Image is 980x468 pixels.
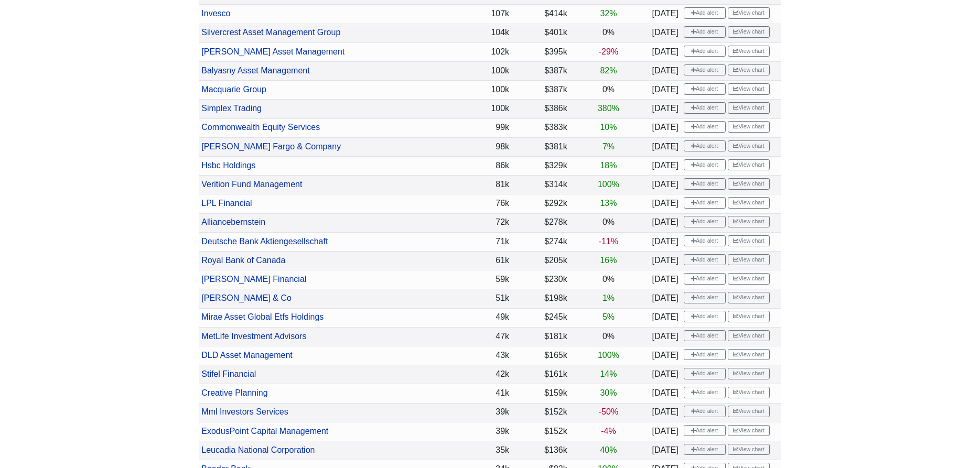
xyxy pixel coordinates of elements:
[598,104,619,113] span: 380%
[728,292,770,303] a: View chart
[201,388,267,397] a: Creative Planning
[684,444,726,455] button: Add alert
[728,406,770,417] a: View chart
[512,384,570,403] td: $159k
[457,422,512,441] td: 39k
[201,293,292,302] a: [PERSON_NAME] & Co
[512,270,570,289] td: $230k
[728,254,770,266] a: View chart
[457,346,512,365] td: 43k
[684,46,726,57] button: Add alert
[684,292,726,303] button: Add alert
[512,441,570,460] td: $136k
[512,422,570,441] td: $152k
[728,216,770,227] a: View chart
[647,61,681,80] td: [DATE]
[201,312,324,321] a: Mirae Asset Global Etfs Holdings
[512,403,570,422] td: $152k
[647,42,681,61] td: [DATE]
[201,369,256,378] a: Stifel Financial
[728,330,770,342] a: View chart
[512,156,570,175] td: $329k
[684,216,726,227] button: Add alert
[647,422,681,441] td: [DATE]
[647,403,681,422] td: [DATE]
[728,64,770,76] a: View chart
[512,81,570,100] td: $387k
[457,176,512,194] td: 81k
[728,425,770,437] a: View chart
[201,161,255,170] a: Hsbc Holdings
[201,351,292,360] a: DLD Asset Management
[457,100,512,118] td: 100k
[457,251,512,270] td: 61k
[512,365,570,384] td: $161k
[457,81,512,100] td: 100k
[512,176,570,194] td: $314k
[600,199,617,208] span: 13%
[201,142,341,151] a: [PERSON_NAME] Fargo & Company
[728,102,770,114] a: View chart
[728,46,770,57] a: View chart
[728,368,770,379] a: View chart
[457,365,512,384] td: 42k
[512,213,570,232] td: $278k
[457,327,512,346] td: 47k
[512,289,570,308] td: $198k
[201,256,285,265] a: Royal Bank of Canada
[684,178,726,190] button: Add alert
[457,384,512,403] td: 41k
[457,232,512,251] td: 71k
[457,137,512,156] td: 98k
[201,104,262,113] a: Simplex Trading
[728,7,770,19] a: View chart
[684,425,726,437] button: Add alert
[457,213,512,232] td: 72k
[600,161,617,170] span: 18%
[728,178,770,190] a: View chart
[599,407,618,416] span: -50%
[684,254,726,266] button: Add alert
[647,100,681,118] td: [DATE]
[728,311,770,322] a: View chart
[684,330,726,342] button: Add alert
[512,232,570,251] td: $274k
[684,235,726,247] button: Add alert
[684,64,726,76] button: Add alert
[684,368,726,379] button: Add alert
[684,140,726,152] button: Add alert
[201,217,265,226] a: Alliancebernstein
[600,388,617,397] span: 30%
[602,312,615,321] span: 5%
[457,5,512,24] td: 107k
[647,156,681,175] td: [DATE]
[457,156,512,175] td: 86k
[512,194,570,213] td: $292k
[457,270,512,289] td: 59k
[600,369,617,378] span: 14%
[647,384,681,403] td: [DATE]
[201,47,344,56] a: [PERSON_NAME] Asset Management
[684,349,726,361] button: Add alert
[600,256,617,265] span: 16%
[512,5,570,24] td: $414k
[512,251,570,270] td: $205k
[512,308,570,327] td: $245k
[728,273,770,285] a: View chart
[602,332,615,341] span: 0%
[512,118,570,137] td: $383k
[599,47,618,56] span: -29%
[647,232,681,251] td: [DATE]
[457,194,512,213] td: 76k
[600,123,617,132] span: 10%
[512,137,570,156] td: $381k
[647,327,681,346] td: [DATE]
[602,275,615,284] span: 0%
[201,427,328,436] a: ExodusPoint Capital Management
[647,213,681,232] td: [DATE]
[602,217,615,226] span: 0%
[684,26,726,38] button: Add alert
[512,42,570,61] td: $395k
[728,159,770,171] a: View chart
[684,311,726,322] button: Add alert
